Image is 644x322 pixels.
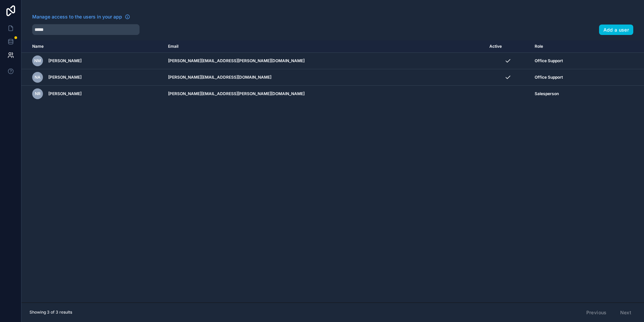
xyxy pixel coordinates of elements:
span: NM [34,58,41,64]
th: Email [164,40,485,53]
span: Manage access to the users in your app [32,13,122,20]
th: Active [485,40,531,53]
span: Showing 3 of 3 results [30,310,72,315]
span: Office Support [535,75,563,80]
span: NR [35,91,41,96]
td: [PERSON_NAME][EMAIL_ADDRESS][DOMAIN_NAME] [164,69,485,86]
a: Manage access to the users in your app [32,13,130,20]
span: Office Support [535,58,563,64]
span: [PERSON_NAME] [48,58,82,64]
span: NA [35,75,41,80]
span: Salesperson [535,91,559,96]
td: [PERSON_NAME][EMAIL_ADDRESS][PERSON_NAME][DOMAIN_NAME] [164,86,485,102]
span: [PERSON_NAME] [48,75,82,80]
th: Name [21,40,164,53]
th: Role [531,40,611,53]
span: [PERSON_NAME] [48,91,82,96]
button: Add a user [599,25,634,35]
td: [PERSON_NAME][EMAIL_ADDRESS][PERSON_NAME][DOMAIN_NAME] [164,53,485,69]
div: scrollable content [21,40,644,303]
